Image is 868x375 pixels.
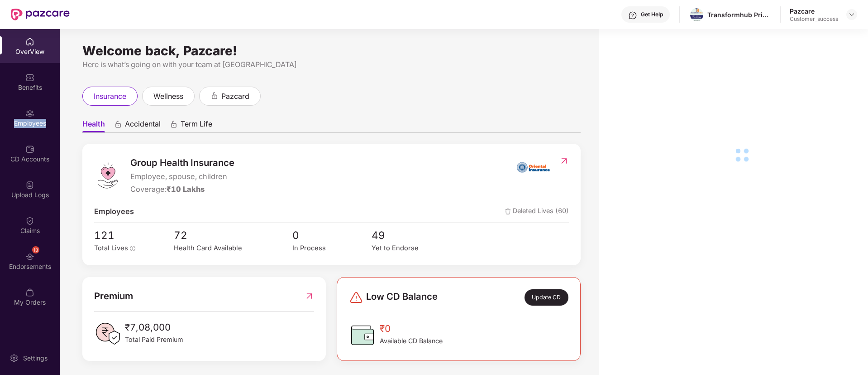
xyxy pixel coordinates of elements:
[349,290,363,305] img: svg+xml;base64,PHN2ZyBpZD0iRGFuZ2VyLTMyeDMyIiB4bWxucz0iaHR0cDovL3d3dy53My5vcmcvMjAwMC9zdmciIHdpZH...
[628,11,637,20] img: svg+xml;base64,PHN2ZyBpZD0iSGVscC0zMngzMiIgeG1sbnM9Imh0dHA6Ly93d3cudzMub3JnLzIwMDAvc3ZnIiB3aWR0aD...
[20,354,50,363] div: Settings
[82,59,581,70] div: Here is what’s going on with your team at [GEOGRAPHIC_DATA]
[130,184,234,195] div: Coverage:
[32,246,39,253] div: 13
[130,246,135,251] span: info-circle
[366,289,438,306] span: Low CD Balance
[559,156,569,166] img: RedirectIcon
[372,227,451,244] span: 49
[349,321,376,349] img: CDBalanceIcon
[94,162,121,189] img: logo
[125,320,183,335] span: ₹7,08,000
[690,6,703,24] img: Logo_On_White%20(1)%20(2).png
[25,180,34,190] img: svg+xml;base64,PHN2ZyBpZD0iVXBsb2FkX0xvZ3MiIGRhdGEtbmFtZT0iVXBsb2FkIExvZ3MiIHhtbG5zPSJodHRwOi8vd3...
[25,109,34,118] img: svg+xml;base64,PHN2ZyBpZD0iRW1wbG95ZWVzIiB4bWxucz0iaHR0cDovL3d3dy53My5vcmcvMjAwMC9zdmciIHdpZHRoPS...
[94,320,121,347] img: PaidPremiumIcon
[25,252,34,261] img: svg+xml;base64,PHN2ZyBpZD0iRW5kb3JzZW1lbnRzIiB4bWxucz0iaHR0cDovL3d3dy53My5vcmcvMjAwMC9zdmciIHdpZH...
[848,11,855,18] img: svg+xml;base64,PHN2ZyBpZD0iRHJvcGRvd24tMzJ4MzIiIHhtbG5zPSJodHRwOi8vd3d3LnczLm9yZy8yMDAwL3N2ZyIgd2...
[525,289,568,306] div: Update CD
[174,227,292,244] span: 72
[790,15,838,23] div: Customer_success
[25,145,34,154] img: svg+xml;base64,PHN2ZyBpZD0iQ0RfQWNjb3VudHMiIGRhdGEtbmFtZT0iQ0QgQWNjb3VudHMiIHhtbG5zPSJodHRwOi8vd3...
[25,216,34,225] img: svg+xml;base64,PHN2ZyBpZD0iQ2xhaW0iIHhtbG5zPSJodHRwOi8vd3d3LnczLm9yZy8yMDAwL3N2ZyIgd2lkdGg9IjIwIi...
[181,119,212,132] span: Term Life
[641,11,663,18] div: Get Help
[130,171,234,183] span: Employee, spouse, children
[167,185,205,194] span: ₹10 Lakhs
[380,321,443,336] span: ₹0
[305,289,314,303] img: RedirectIcon
[505,206,569,218] span: Deleted Lives (60)
[380,336,443,346] span: Available CD Balance
[94,289,133,303] span: Premium
[25,37,34,46] img: svg+xml;base64,PHN2ZyBpZD0iSG9tZSIgeG1sbnM9Imh0dHA6Ly93d3cudzMub3JnLzIwMDAvc3ZnIiB3aWR0aD0iMjAiIG...
[82,47,581,54] div: Welcome back, Pazcare!
[130,156,234,170] span: Group Health Insurance
[516,156,550,178] img: insurerIcon
[174,243,292,253] div: Health Card Available
[94,227,153,244] span: 121
[292,243,372,253] div: In Process
[125,335,183,345] span: Total Paid Premium
[11,9,70,20] img: New Pazcare Logo
[707,10,771,19] div: Transformhub Private Limited
[114,120,122,128] div: animation
[505,209,511,214] img: deleteIcon
[94,91,126,102] span: insurance
[790,7,838,15] div: Pazcare
[10,354,19,363] img: svg+xml;base64,PHN2ZyBpZD0iU2V0dGluZy0yMHgyMCIgeG1sbnM9Imh0dHA6Ly93d3cudzMub3JnLzIwMDAvc3ZnIiB3aW...
[25,73,34,82] img: svg+xml;base64,PHN2ZyBpZD0iQmVuZWZpdHMiIHhtbG5zPSJodHRwOi8vd3d3LnczLm9yZy8yMDAwL3N2ZyIgd2lkdGg9Ij...
[372,243,451,253] div: Yet to Endorse
[221,91,249,102] span: pazcard
[153,91,183,102] span: wellness
[170,120,178,128] div: animation
[25,288,34,297] img: svg+xml;base64,PHN2ZyBpZD0iTXlfT3JkZXJzIiBkYXRhLW5hbWU9Ik15IE9yZGVycyIgeG1sbnM9Imh0dHA6Ly93d3cudz...
[94,206,134,218] span: Employees
[210,92,219,100] div: animation
[94,244,128,252] span: Total Lives
[125,119,161,132] span: Accidental
[82,119,105,132] span: Health
[292,227,372,244] span: 0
